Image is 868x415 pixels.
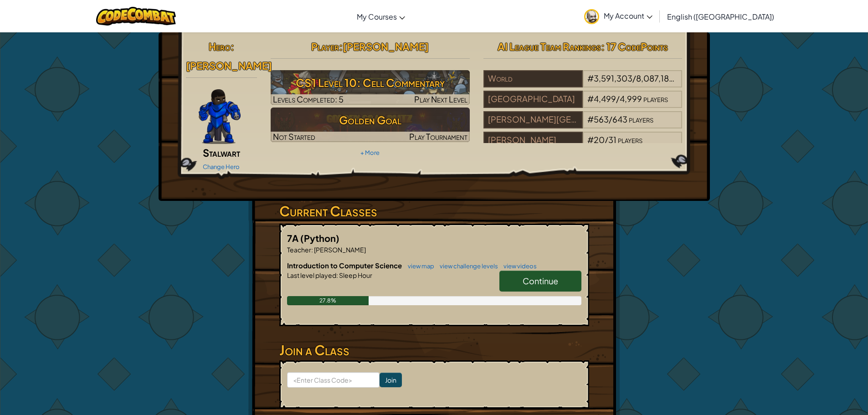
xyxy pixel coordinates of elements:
[339,40,343,53] span: :
[580,2,657,31] a: My Account
[287,271,336,279] span: Last level played
[667,12,774,21] span: English ([GEOGRAPHIC_DATA])
[608,134,616,145] span: 31
[311,246,313,254] span: :
[483,140,683,151] a: [PERSON_NAME]#20/31players
[287,372,380,388] input: <Enter Class Code>
[618,134,642,145] span: players
[629,114,653,124] span: players
[209,40,231,53] span: Hero
[343,40,429,53] span: [PERSON_NAME]
[483,79,683,89] a: World#3,591,303/8,087,182players
[352,4,410,29] a: My Courses
[663,4,779,29] a: English ([GEOGRAPHIC_DATA])
[300,232,339,244] span: (Python)
[643,93,668,104] span: players
[311,40,339,53] span: Player
[287,261,403,270] span: Introduction to Computer Science
[604,11,652,20] span: My Account
[186,59,272,72] span: [PERSON_NAME]
[587,73,594,83] span: #
[414,94,467,104] span: Play Next Level
[287,296,369,305] div: 27.8%
[199,89,241,144] img: Gordon-selection-pose.png
[498,40,601,53] span: AI League Team Rankings
[287,246,311,254] span: Teacher
[587,114,594,124] span: #
[483,70,583,87] div: World
[675,73,700,83] span: players
[483,111,583,128] div: [PERSON_NAME][GEOGRAPHIC_DATA]
[271,70,470,105] img: CS1 Level 10: Cell Commentary
[616,93,620,104] span: /
[279,340,589,360] h3: Join a Class
[636,73,674,83] span: 8,087,182
[313,246,366,254] span: [PERSON_NAME]
[594,93,616,104] span: 4,499
[483,99,683,110] a: [GEOGRAPHIC_DATA]#4,499/4,999players
[231,40,234,53] span: :
[273,131,315,142] span: Not Started
[601,40,668,53] span: : 17 CodePoints
[271,108,470,142] img: Golden Goal
[632,73,636,83] span: /
[273,94,344,104] span: Levels Completed: 5
[409,131,467,142] span: Play Tournament
[287,232,300,244] span: 7A
[483,132,583,149] div: [PERSON_NAME]
[271,108,470,142] a: Golden GoalNot StartedPlay Tournament
[523,276,558,286] span: Continue
[612,114,627,124] span: 643
[605,134,608,145] span: /
[620,93,642,104] span: 4,999
[594,73,632,83] span: 3,591,303
[483,91,583,108] div: [GEOGRAPHIC_DATA]
[357,12,397,21] span: My Courses
[203,146,240,159] span: Stalwart
[594,134,605,145] span: 20
[360,149,380,156] a: + More
[587,134,594,145] span: #
[271,72,470,93] h3: CS1 Level 10: Cell Commentary
[403,262,434,270] a: view map
[271,110,470,130] h3: Golden Goal
[338,271,372,279] span: Sleep Hour
[584,9,599,24] img: avatar
[609,114,612,124] span: /
[499,262,537,270] a: view videos
[587,93,594,104] span: #
[435,262,498,270] a: view challenge levels
[203,163,240,170] a: Change Hero
[380,373,402,387] input: Join
[96,7,176,26] img: CodeCombat logo
[336,271,338,279] span: :
[271,70,470,105] a: Play Next Level
[483,120,683,130] a: [PERSON_NAME][GEOGRAPHIC_DATA]#563/643players
[594,114,609,124] span: 563
[279,201,589,221] h3: Current Classes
